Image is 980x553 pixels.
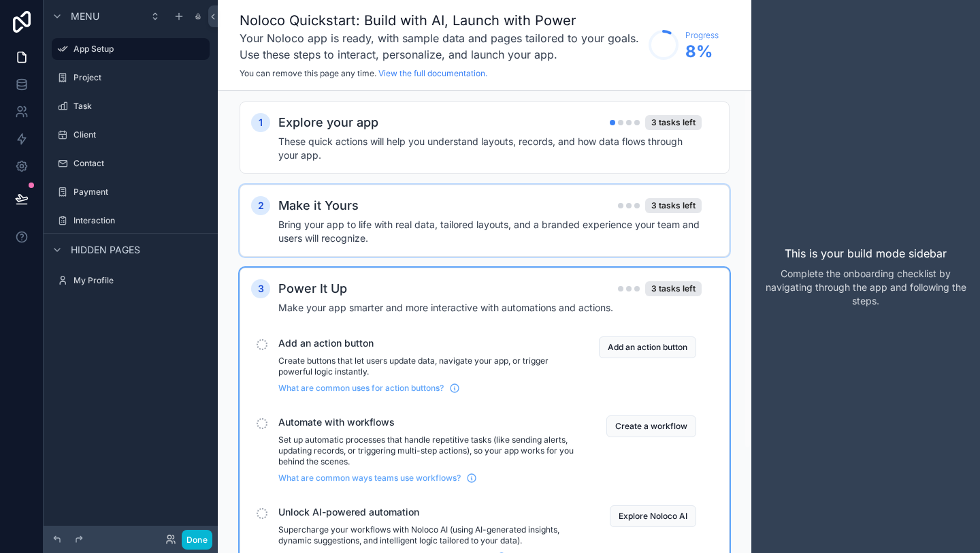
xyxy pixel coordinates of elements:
label: My Profile [73,275,207,286]
a: App Setup [52,38,210,60]
label: Client [73,129,207,140]
label: App Setup [73,44,201,54]
a: Interaction [52,210,210,232]
a: Client [52,124,210,146]
label: Task [73,101,207,112]
a: Contact [52,153,210,174]
h3: Your Noloco app is ready, with sample data and pages tailored to your goals. Use these steps to i... [240,30,642,63]
label: Payment [73,187,207,197]
h1: Noloco Quickstart: Build with AI, Launch with Power [240,11,642,30]
a: Task [52,95,210,117]
p: Complete the onboarding checklist by navigating through the app and following the steps. [762,267,969,308]
label: Interaction [73,215,207,226]
p: This is your build mode sidebar [785,245,947,262]
span: You can remove this page any time. [240,68,376,78]
span: Hidden pages [71,243,140,257]
a: View the full documentation. [378,68,487,78]
span: 8 % [685,41,719,63]
a: My Profile [52,270,210,291]
span: Menu [71,10,99,23]
a: Project [52,67,210,89]
label: Contact [73,158,207,169]
label: Project [73,72,207,83]
span: Progress [685,30,719,41]
button: Done [182,530,212,550]
a: Payment [52,181,210,203]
